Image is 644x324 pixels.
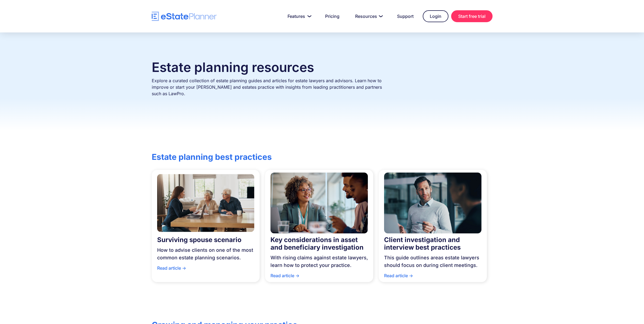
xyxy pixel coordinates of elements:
div: How to advise clients on one of the most common estate planning scenarios. [157,244,255,264]
div: Client investigation and interview best practices [384,236,481,251]
p: Explore a curated collection of estate planning guides and articles for estate lawyers and adviso... [152,77,390,103]
div: This guide outlines areas estate lawyers should focus on during client meetings. [384,251,481,272]
a: Features [281,11,316,22]
a: Pricing [319,11,346,22]
h2: Estate planning best practices [152,152,305,162]
a: Surviving spouse scenarioHow to advise clients on one of the most common estate planning scenario... [152,170,260,282]
a: Resources [349,11,388,22]
a: Login [423,10,448,22]
div: Read article -> [157,264,255,275]
div: With rising claims against estate lawyers, learn how to protect your practice. [270,251,368,272]
a: Key considerations in asset and beneficiary investigationWith rising claims against estate lawyer... [265,170,373,282]
div: Key considerations in asset and beneficiary investigation [270,236,368,251]
div: Surviving spouse scenario [157,236,255,244]
a: home [152,12,217,21]
h1: Estate planning resources [152,59,493,75]
a: Start free trial [451,10,493,22]
div: Read article -> [270,272,368,282]
a: Client investigation and interview best practicesThis guide outlines areas estate lawyers should ... [379,170,487,282]
div: Read article -> [384,272,481,282]
a: Support [391,11,420,22]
